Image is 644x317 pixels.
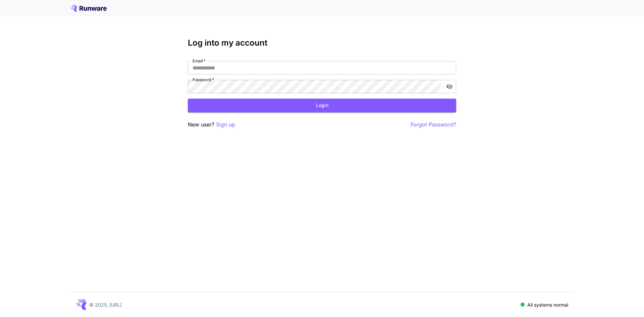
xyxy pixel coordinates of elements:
button: Forgot Password? [411,120,456,129]
p: New user? [188,120,235,129]
button: Login [188,99,456,112]
p: © 2025, [URL] [89,301,122,308]
button: toggle password visibility [443,81,455,93]
label: Email [193,58,206,64]
label: Password [193,77,214,83]
button: Sign up [216,120,235,129]
h3: Log into my account [188,38,456,48]
p: All systems normal [527,301,568,308]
